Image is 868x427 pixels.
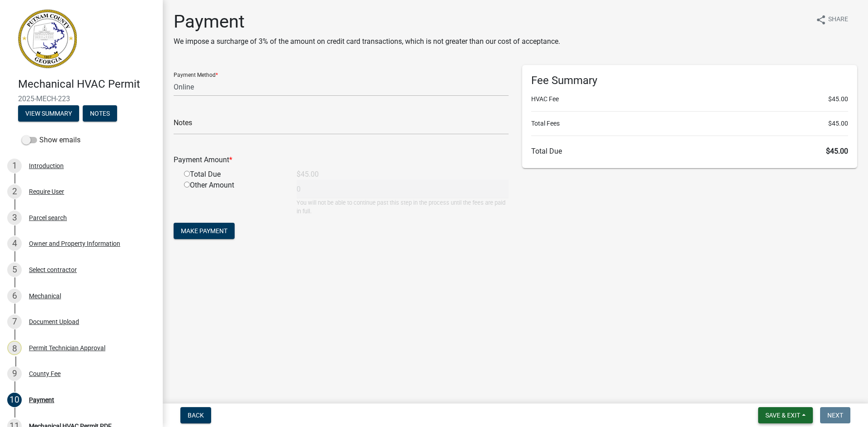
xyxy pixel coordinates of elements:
div: 6 [7,289,22,303]
div: 1 [7,159,22,173]
button: Notes [83,105,117,122]
span: Share [828,14,848,25]
span: $45.00 [826,147,848,155]
div: Introduction [29,163,64,169]
div: Owner and Property Information [29,240,120,247]
h1: Payment [174,11,560,33]
div: Select contractor [29,267,77,273]
div: 3 [7,211,22,225]
div: 9 [7,366,22,381]
img: Putnam County, Georgia [18,9,77,68]
wm-modal-confirm: Notes [83,110,117,117]
div: 4 [7,236,22,251]
span: Back [188,412,204,419]
button: Next [820,407,850,423]
div: Parcel search [29,215,67,221]
p: We impose a surcharge of 3% of the amount on credit card transactions, which is not greater than ... [174,36,560,47]
div: 10 [7,393,22,407]
button: Back [180,407,211,423]
button: View Summary [18,105,79,122]
h6: Fee Summary [531,74,848,87]
li: Total Fees [531,119,848,128]
button: Save & Exit [758,407,813,423]
div: Document Upload [29,319,79,325]
span: 2025-MECH-223 [18,94,145,103]
div: 7 [7,314,22,329]
i: share [816,14,826,25]
div: Other Amount [177,180,290,216]
div: Total Due [177,169,290,180]
div: Payment Amount [167,155,515,165]
div: Mechanical [29,293,61,299]
label: Show emails [22,135,80,145]
div: 2 [7,184,22,199]
span: $45.00 [828,94,848,104]
span: Save & Exit [765,412,800,419]
h4: Mechanical HVAC Permit [18,78,156,91]
div: County Fee [29,371,61,377]
span: $45.00 [828,119,848,128]
h6: Total Due [531,147,848,155]
div: 8 [7,341,22,355]
button: Make Payment [174,223,235,239]
span: Make Payment [181,227,227,235]
div: Permit Technician Approval [29,345,105,351]
button: shareShare [808,11,855,28]
div: Require User [29,188,64,195]
div: Payment [29,397,54,403]
div: 5 [7,263,22,277]
li: HVAC Fee [531,94,848,104]
span: Next [827,412,843,419]
wm-modal-confirm: Summary [18,110,79,117]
